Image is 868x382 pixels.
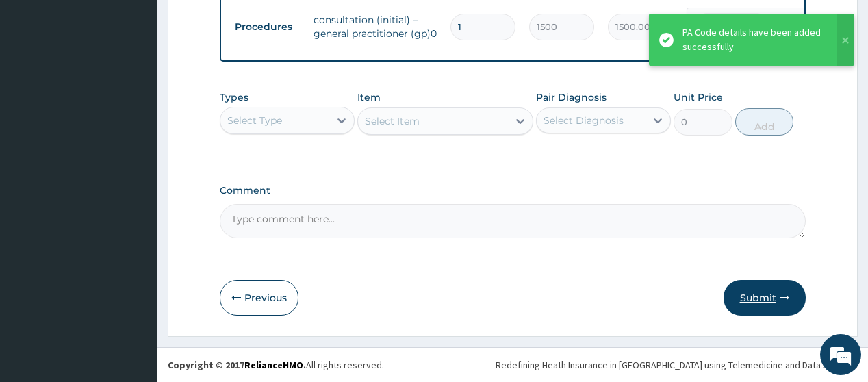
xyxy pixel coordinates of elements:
img: d_794563401_company_1708531726252_794563401 [25,68,55,103]
span: [MEDICAL_DATA] [700,13,764,27]
div: Redefining Heath Insurance in [GEOGRAPHIC_DATA] using Telemedicine and Data Science! [496,358,858,372]
label: Comment [220,185,805,196]
td: Procedures [228,14,307,40]
label: Pair Diagnosis [536,90,607,104]
span: We're online! [79,107,189,246]
button: Add [735,108,794,136]
textarea: Type your message and hit 'Enter' [7,244,261,292]
div: Chat with us now [71,77,230,94]
td: consultation (initial) – general practitioner (gp)0 [307,6,444,47]
div: Select Diagnosis [544,114,624,127]
strong: Copyright © 2017 . [168,359,306,371]
a: RelianceHMO [244,359,303,371]
label: Types [220,92,248,103]
button: Previous [220,280,298,316]
div: PA Code details have been added successfully [682,25,824,54]
footer: All rights reserved. [157,347,868,382]
div: Select Type [227,114,282,127]
button: Submit [724,280,806,316]
label: Unit Price [674,90,723,104]
div: Minimize live chat window [225,7,257,40]
label: Item [357,90,381,104]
